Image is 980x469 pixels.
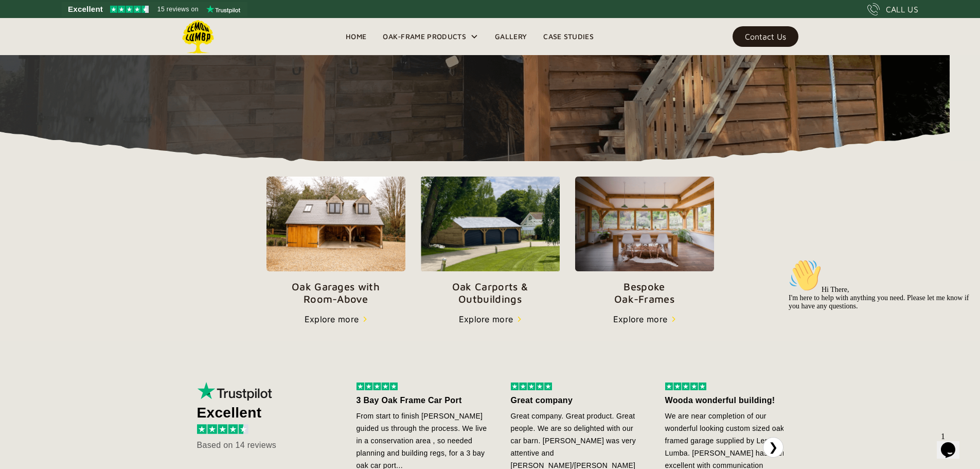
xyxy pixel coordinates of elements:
button: ❯ [763,437,783,458]
div: Oak-Frame Products [375,18,487,55]
div: Great company [511,394,645,407]
a: Oak Carports &Outbuildings [421,177,560,305]
img: 4.5 stars [197,424,248,434]
div: Wooda wonderful building! [665,394,799,407]
div: 3 Bay Oak Frame Car Port [357,394,490,407]
span: Hi There, I'm here to help with anything you need. Please let me know if you have any questions. [4,31,185,55]
a: Contact Us [733,26,798,47]
a: Gallery [487,29,535,44]
div: Contact Us [745,33,786,40]
div: 👋Hi There,I'm here to help with anything you need. Please let me know if you have any questions. [4,4,189,56]
p: Oak Garages with Room-Above [266,281,405,305]
img: Trustpilot logo [206,5,240,13]
a: Oak Garages withRoom-Above [266,177,405,306]
p: Bespoke Oak-Frames [575,281,714,305]
div: Explore more [613,313,668,325]
div: Explore more [459,313,513,325]
img: :wave: [4,4,37,37]
img: Trustpilot [197,382,274,401]
a: Home [337,29,375,44]
img: 5 stars [357,383,398,390]
div: Explore more [305,313,359,325]
a: See Lemon Lumba reviews on Trustpilot [62,2,247,16]
div: Based on 14 reviews [197,439,326,451]
div: Oak-Frame Products [383,30,466,43]
img: 5 stars [511,383,552,390]
p: Oak Carports & Outbuildings [421,281,560,305]
iframe: chat widget [937,428,970,459]
a: Explore more [305,313,367,325]
img: Trustpilot 4.5 stars [110,6,149,13]
img: 5 stars [665,383,706,390]
a: Explore more [459,313,522,325]
a: BespokeOak-Frames [575,177,714,306]
span: 15 reviews on [157,3,199,15]
a: Explore more [613,313,676,325]
a: CALL US [867,3,918,15]
div: Excellent [197,407,326,419]
div: CALL US [886,3,918,15]
span: Excellent [68,3,103,15]
a: Case Studies [535,29,602,44]
iframe: chat widget [785,255,970,423]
